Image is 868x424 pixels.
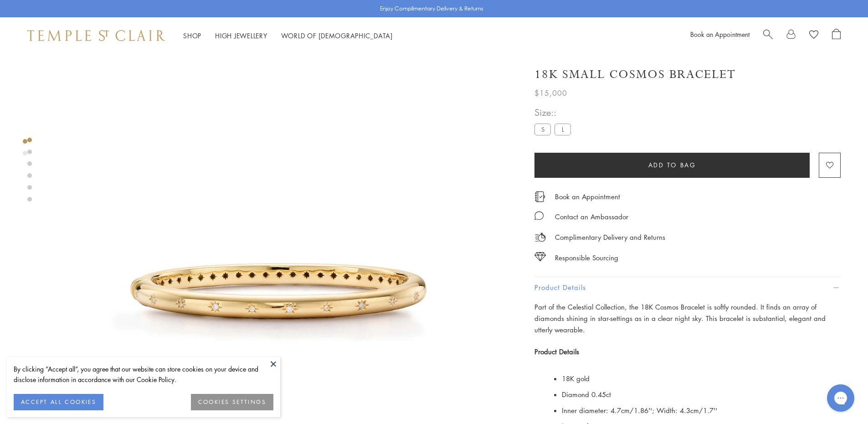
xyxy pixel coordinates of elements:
[27,30,165,41] img: Temple St. Clair
[555,124,571,135] label: L
[534,232,546,243] img: icon_delivery.svg
[215,31,267,40] a: High JewelleryHigh Jewellery
[23,137,27,163] div: Product gallery navigation
[822,381,859,415] iframe: Gorgias live chat messenger
[763,29,773,42] a: Search
[562,403,841,419] li: Inner diameter: 4.7cm/1.86''; Width: 4.3cm/1.7''
[555,232,665,243] p: Complimentary Delivery and Returns
[183,31,201,40] a: ShopShop
[534,105,575,120] span: Size::
[191,394,273,410] button: COOKIES SETTINGS
[14,364,273,385] div: By clicking “Accept all”, you agree that our website can store cookies on your device and disclos...
[534,191,545,202] img: icon_appointment.svg
[534,211,544,220] img: MessageIcon-01_2.svg
[534,301,841,335] p: Part of the Celestial Collection, the 18K Cosmos Bracelet is softly rounded. It finds an array of...
[183,30,393,41] nav: Main navigation
[555,211,628,222] div: Contact an Ambassador
[380,4,483,13] p: Enjoy Complimentary Delivery & Returns
[534,347,579,356] strong: Product Details
[562,371,841,387] li: 18K gold
[555,191,620,202] a: Book an Appointment
[809,29,818,42] a: View Wishlist
[281,31,393,40] a: World of [DEMOGRAPHIC_DATA]World of [DEMOGRAPHIC_DATA]
[555,252,618,264] div: Responsible Sourcing
[832,29,841,42] a: Open Shopping Bag
[562,387,841,403] li: Diamond 0.45ct
[534,124,551,135] label: S
[648,160,696,170] span: Add to bag
[690,30,750,39] a: Book an Appointment
[534,87,567,99] span: $15,000
[534,277,841,298] button: Product Details
[534,252,546,261] img: icon_sourcing.svg
[14,394,103,410] button: ACCEPT ALL COOKIES
[534,153,810,178] button: Add to bag
[534,67,736,83] h1: 18K Small Cosmos Bracelet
